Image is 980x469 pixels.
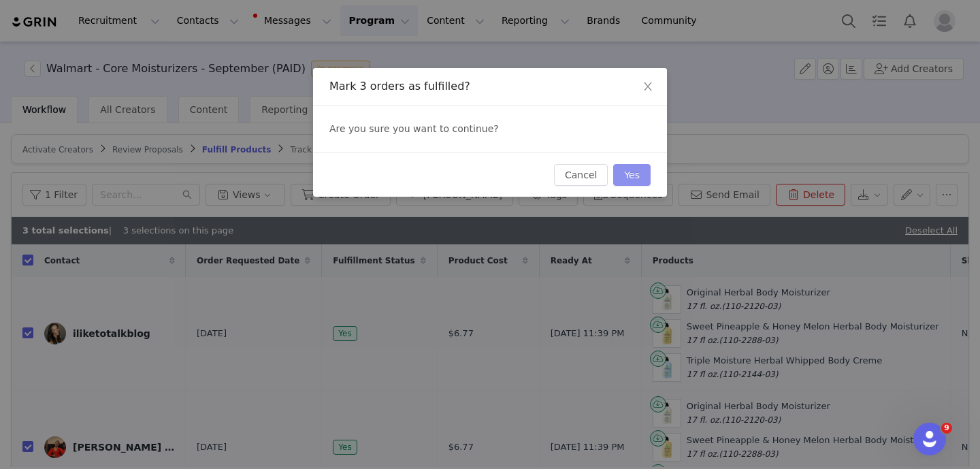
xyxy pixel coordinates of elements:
[554,164,608,186] button: Cancel
[329,79,651,94] div: Mark 3 orders as fulfilled?
[913,423,946,455] iframe: Intercom live chat
[642,81,653,92] i: icon: close
[941,423,952,434] span: 9
[629,68,667,106] button: Close
[313,106,667,152] div: Are you sure you want to continue?
[613,164,651,186] button: Yes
